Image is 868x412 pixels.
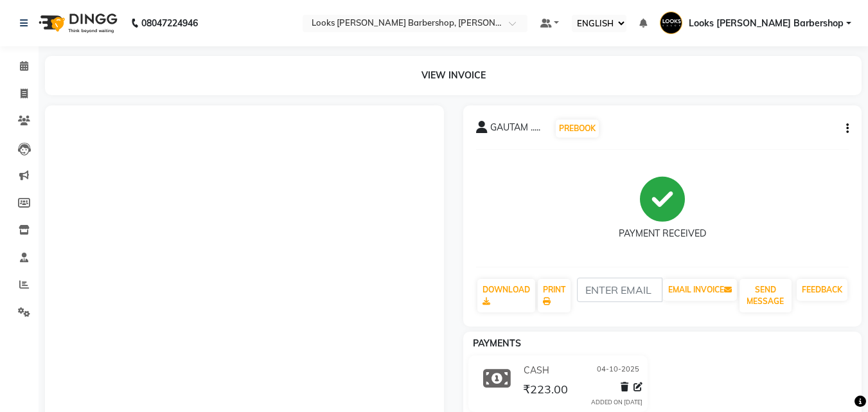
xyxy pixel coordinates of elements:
span: Looks [PERSON_NAME] Barbershop [689,17,844,30]
span: 04-10-2025 [597,364,639,377]
button: EMAIL INVOICE [663,279,737,301]
button: PREBOOK [556,120,599,138]
a: PRINT [538,279,571,312]
div: ADDED ON [DATE] [591,398,642,407]
a: DOWNLOAD [477,279,535,312]
input: ENTER EMAIL [577,278,662,302]
img: Looks Karol Bagh Barbershop [660,12,682,34]
span: CASH [524,364,549,377]
span: PAYMENTS [473,337,521,349]
span: GAUTAM ..... [490,121,540,139]
span: ₹223.00 [523,382,568,400]
img: logo [33,5,121,41]
div: VIEW INVOICE [45,56,862,95]
button: SEND MESSAGE [740,279,792,312]
b: 08047224946 [141,5,198,41]
div: PAYMENT RECEIVED [619,227,706,240]
a: FEEDBACK [797,279,847,301]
